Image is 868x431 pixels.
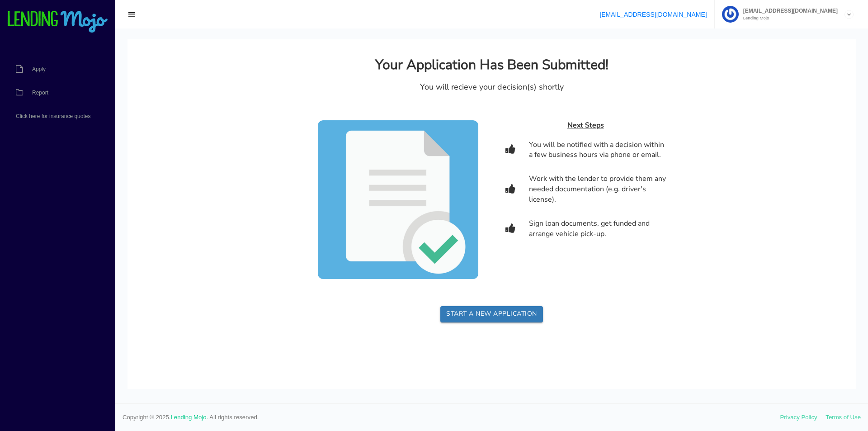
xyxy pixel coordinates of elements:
[32,66,46,72] span: Apply
[401,179,538,200] div: Sign loan documents, get funded and arrange vehicle pick-up.
[599,11,707,18] a: [EMAIL_ADDRESS][DOMAIN_NAME]
[313,267,415,283] a: Start a new application
[123,413,780,422] span: Copyright © 2025. . All rights reserved.
[401,134,538,166] div: Work with the lender to provide them any needed documentation (e.g. driver's license).
[197,42,532,54] div: You will recieve your decision(s) shortly
[248,18,481,33] h2: Your Application Has Been Submitted!
[7,11,108,33] img: logo-small.png
[826,414,861,421] a: Terms of Use
[401,100,538,121] span: You will be notified with a decision within a few business hours via phone or email.
[378,81,538,91] div: Next Steps
[739,16,838,20] small: Lending Mojo
[171,414,207,421] a: Lending Mojo
[16,114,90,119] span: Click here for insurance quotes
[780,414,817,421] a: Privacy Policy
[190,81,351,240] img: app-completed.png
[722,6,739,23] img: Profile image
[739,8,838,14] span: [EMAIL_ADDRESS][DOMAIN_NAME]
[32,90,48,95] span: Report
